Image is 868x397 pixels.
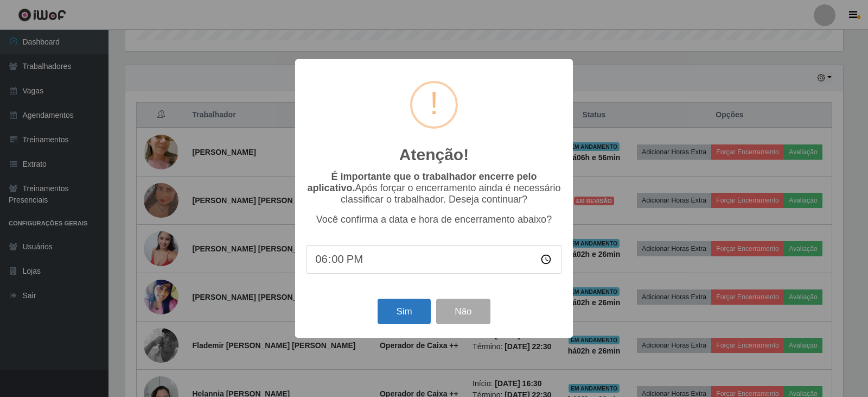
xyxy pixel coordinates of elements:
[399,145,469,165] h2: Atenção!
[378,299,430,324] button: Sim
[306,171,562,205] p: Após forçar o encerramento ainda é necessário classificar o trabalhador. Deseja continuar?
[306,214,562,225] p: Você confirma a data e hora de encerramento abaixo?
[436,299,490,324] button: Não
[307,171,537,193] b: É importante que o trabalhador encerre pelo aplicativo.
